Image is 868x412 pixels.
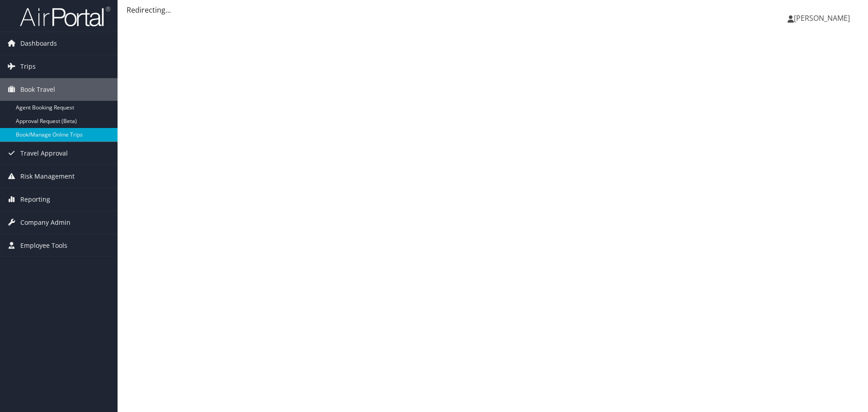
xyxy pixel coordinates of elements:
[20,211,71,234] span: Company Admin
[20,6,110,27] img: airportal-logo.png
[20,165,75,188] span: Risk Management
[794,13,850,23] span: [PERSON_NAME]
[788,5,859,32] a: [PERSON_NAME]
[20,32,57,55] span: Dashboards
[127,5,859,15] div: Redirecting...
[20,234,67,257] span: Employee Tools
[20,78,55,101] span: Book Travel
[20,55,36,78] span: Trips
[20,142,68,165] span: Travel Approval
[20,188,50,211] span: Reporting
